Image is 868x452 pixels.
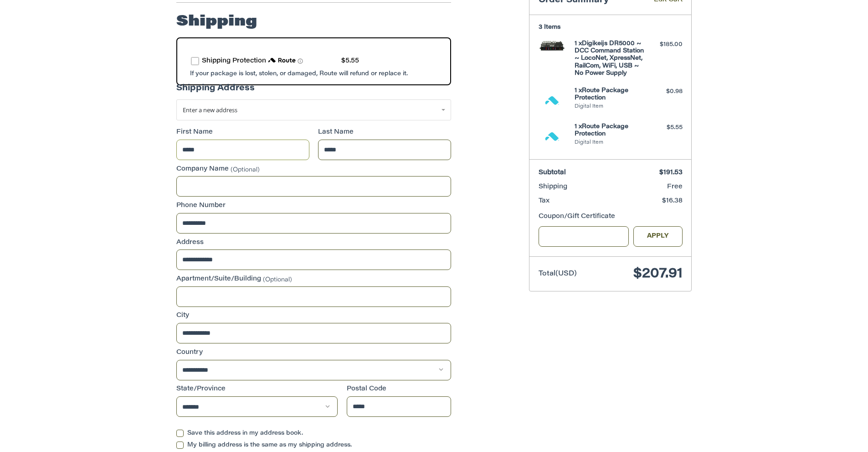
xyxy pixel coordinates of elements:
[633,267,683,281] span: $207.91
[647,87,683,96] div: $0.98
[575,139,644,147] li: Digital Item
[575,87,644,102] h4: 1 x Route Package Protection
[575,40,644,77] h4: 1 x Digikeijs DR5000 ~ DCC Command Station ~ LocoNet, XpressNet, RailCom, WiFi, USB ~ No Power Su...
[539,198,550,204] span: Tax
[539,226,629,247] input: Gift Certificate or Coupon Code
[662,198,683,204] span: $16.38
[176,238,451,248] label: Address
[539,270,577,277] span: Total (USD)
[176,348,451,358] label: Country
[176,165,451,174] label: Company Name
[176,275,451,284] label: Apartment/Suite/Building
[347,384,452,394] label: Postal Code
[176,442,451,449] label: My billing address is the same as my shipping address.
[575,103,644,111] li: Digital Item
[667,184,683,190] span: Free
[539,212,683,222] div: Coupon/Gift Certificate
[659,170,683,176] span: $191.53
[176,13,257,31] h2: Shipping
[539,170,566,176] span: Subtotal
[318,128,451,137] label: Last Name
[539,184,567,190] span: Shipping
[633,226,683,247] button: Apply
[176,99,451,120] a: Enter or select a different address
[183,106,237,114] span: Enter a new address
[176,430,451,437] label: Save this address in my address book.
[539,24,683,31] h3: 3 Items
[176,83,255,99] legend: Shipping Address
[176,384,338,394] label: State/Province
[647,40,683,49] div: $185.00
[202,58,266,64] span: Shipping Protection
[176,311,451,321] label: City
[341,57,359,66] div: $5.55
[298,58,303,64] span: Learn more
[191,52,437,71] div: route shipping protection selector element
[647,123,683,132] div: $5.55
[263,276,292,282] small: (Optional)
[231,166,260,172] small: (Optional)
[190,71,408,77] span: If your package is lost, stolen, or damaged, Route will refund or replace it.
[176,201,451,211] label: Phone Number
[575,123,644,138] h4: 1 x Route Package Protection
[176,128,309,137] label: First Name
